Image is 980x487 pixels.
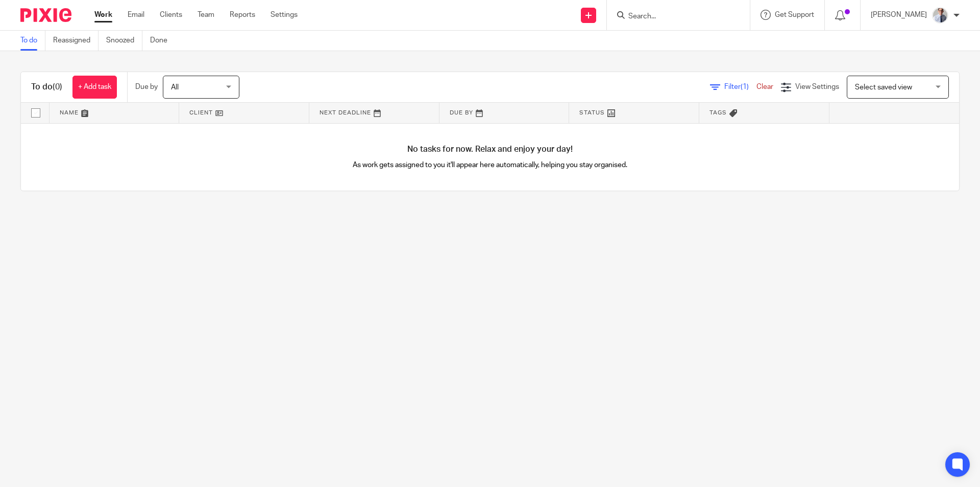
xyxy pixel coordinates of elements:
[256,160,725,170] p: As work gets assigned to you it'll appear here automatically, helping you stay organised.
[627,12,719,21] input: Search
[775,11,814,18] span: Get Support
[871,10,927,20] p: [PERSON_NAME]
[20,31,45,51] a: To do
[230,10,255,20] a: Reports
[31,82,62,92] h1: To do
[21,144,959,155] h4: No tasks for now. Relax and enjoy your day!
[160,10,182,20] a: Clients
[741,83,749,90] span: (1)
[198,10,214,20] a: Team
[53,83,62,91] span: (0)
[932,7,948,24] img: IMG_9924.jpg
[855,84,912,91] span: Select saved view
[795,83,839,90] span: View Settings
[150,31,175,51] a: Done
[106,31,142,51] a: Snoozed
[271,10,298,20] a: Settings
[128,10,144,20] a: Email
[171,84,179,91] span: All
[724,83,756,90] span: Filter
[135,82,158,92] p: Due by
[94,10,112,20] a: Work
[72,76,117,99] a: + Add task
[756,83,773,90] a: Clear
[709,110,727,115] span: Tags
[53,31,99,51] a: Reassigned
[20,8,71,22] img: Pixie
